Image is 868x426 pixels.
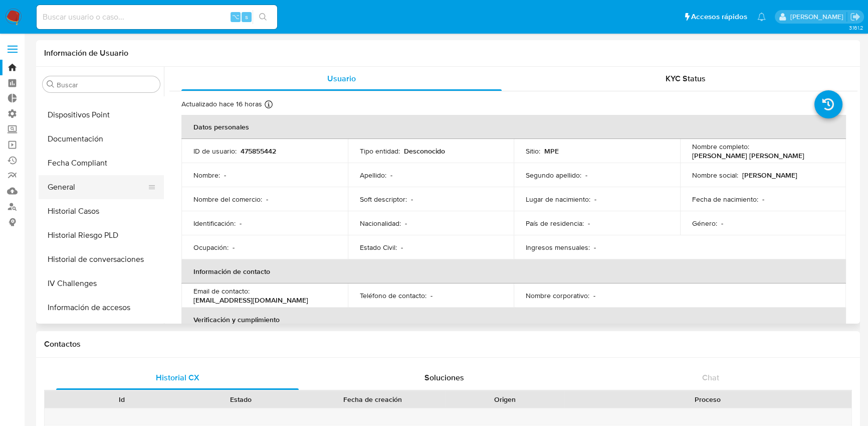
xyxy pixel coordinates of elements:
button: search-icon [253,10,273,24]
p: - [411,195,413,204]
p: - [224,171,226,180]
p: - [240,219,242,228]
span: Usuario [327,73,356,84]
p: - [594,195,596,204]
button: Buscar [47,80,55,88]
div: Origen [452,394,557,404]
p: matiassebastian.miranda@mercadolibre.com [790,12,846,22]
div: Proceso [571,394,844,404]
span: Soluciones [424,372,464,383]
p: - [588,219,590,228]
span: Accesos rápidos [691,12,747,22]
p: ID de usuario : [193,147,237,156]
p: Segundo apellido : [526,171,581,180]
button: Historial Casos [39,199,164,223]
p: Nombre corporativo : [526,291,589,300]
p: [PERSON_NAME] [742,171,797,180]
th: Información de contacto [181,259,846,283]
button: Historial Riesgo PLD [39,223,164,247]
p: [PERSON_NAME] [PERSON_NAME] [692,151,804,160]
p: Fecha de nacimiento : [692,195,758,204]
p: Identificación : [193,219,236,228]
h1: Información de Usuario [44,48,128,58]
p: Nombre completo : [692,142,749,151]
button: Dispositivos Point [39,103,164,127]
span: s [245,12,248,22]
p: Email de contacto : [193,287,250,296]
p: 475855442 [241,147,276,156]
span: KYC Status [666,73,706,84]
input: Buscar usuario o caso... [37,11,277,24]
span: ⌥ [232,12,239,22]
p: Estado Civil : [360,243,397,252]
span: Historial CX [155,372,199,383]
th: Datos personales [181,115,846,139]
p: Nacionalidad : [360,219,401,228]
span: Chat [702,372,719,383]
p: Ocupación : [193,243,229,252]
p: Apellido : [360,171,386,180]
p: País de residencia : [526,219,584,228]
p: - [593,291,595,300]
p: Actualizado hace 16 horas [181,99,262,109]
button: Documentación [39,127,164,151]
button: Información de accesos [39,296,164,320]
input: Buscar [57,80,156,89]
button: Insurtech [39,320,164,344]
button: IV Challenges [39,271,164,296]
p: Lugar de nacimiento : [526,195,590,204]
div: Id [69,394,174,404]
div: Fecha de creación [307,394,439,404]
p: Teléfono de contacto : [360,291,426,300]
p: MPE [544,147,559,156]
p: Tipo entidad : [360,147,400,156]
p: Ingresos mensuales : [526,243,590,252]
p: Género : [692,219,717,228]
p: Desconocido [404,147,445,156]
button: General [39,175,156,199]
button: Fecha Compliant [39,151,164,175]
p: - [233,243,235,252]
p: [EMAIL_ADDRESS][DOMAIN_NAME] [193,296,308,305]
a: Notificaciones [757,13,766,21]
p: Nombre : [193,171,220,180]
p: - [594,243,596,252]
p: - [430,291,432,300]
a: Salir [850,12,860,22]
p: - [266,195,268,204]
p: - [390,171,392,180]
p: - [721,219,723,228]
p: Nombre social : [692,171,738,180]
p: Soft descriptor : [360,195,407,204]
p: - [762,195,764,204]
p: Sitio : [526,147,540,156]
p: - [401,243,403,252]
div: Estado [188,394,293,404]
h1: Contactos [44,339,852,349]
p: - [405,219,407,228]
th: Verificación y cumplimiento [181,308,846,332]
button: Historial de conversaciones [39,247,164,271]
p: Nombre del comercio : [193,195,262,204]
p: - [585,171,587,180]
